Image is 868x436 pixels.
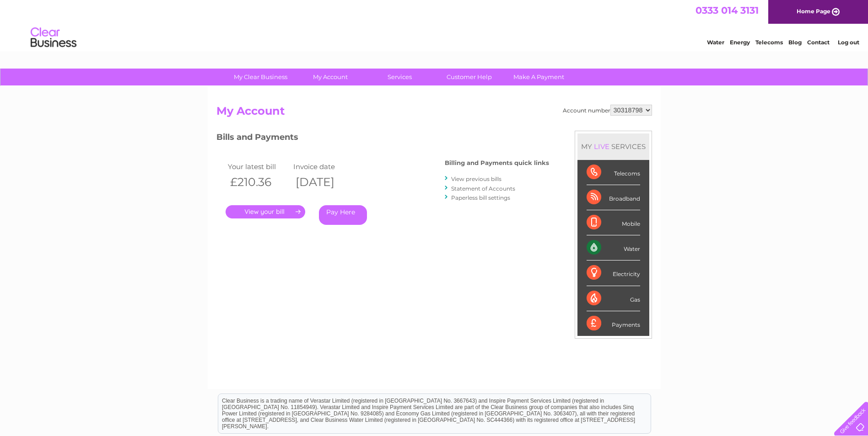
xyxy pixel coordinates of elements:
[291,173,357,191] th: [DATE]
[587,261,640,286] div: Electricity
[587,311,640,336] div: Payments
[362,69,437,85] a: Services
[563,105,652,116] div: Account number
[291,160,357,173] td: Invoice date
[587,210,640,235] div: Mobile
[587,160,640,185] div: Telecoms
[223,69,298,85] a: My Clear Business
[755,39,783,46] a: Telecoms
[319,205,367,225] a: Pay Here
[218,5,651,44] div: Clear Business is a trading name of Verastar Limited (registered in [GEOGRAPHIC_DATA] No. 3667643...
[30,24,77,52] img: logo.png
[451,194,510,201] a: Paperless bill settings
[292,69,368,85] a: My Account
[451,175,501,182] a: View previous bills
[838,39,859,46] a: Log out
[788,39,802,46] a: Blog
[431,69,507,85] a: Customer Help
[587,286,640,311] div: Gas
[226,173,291,191] th: £210.36
[226,205,305,218] a: .
[451,185,515,192] a: Statement of Accounts
[226,160,291,173] td: Your latest bill
[587,185,640,210] div: Broadband
[592,142,611,151] div: LIVE
[501,69,577,85] a: Make A Payment
[577,133,649,160] div: MY SERVICES
[695,5,759,16] a: 0333 014 3131
[707,39,724,46] a: Water
[216,105,652,122] h2: My Account
[730,39,750,46] a: Energy
[807,39,830,46] a: Contact
[587,235,640,261] div: Water
[216,131,549,147] h3: Bills and Payments
[445,160,549,166] h4: Billing and Payments quick links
